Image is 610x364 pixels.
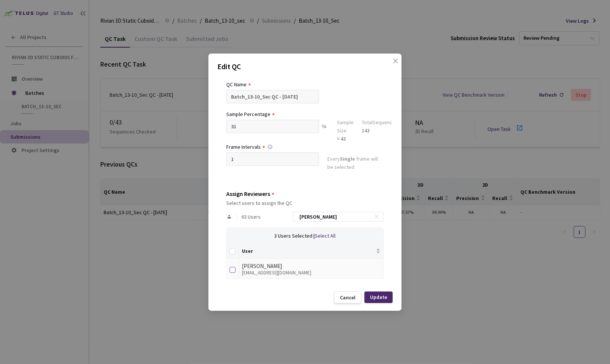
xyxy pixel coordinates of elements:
div: Total Sequences [362,118,398,126]
input: e.g. 10 [226,120,319,133]
div: [EMAIL_ADDRESS][DOMAIN_NAME] [242,270,380,276]
div: % [319,120,329,143]
div: Sample Percentage [226,110,270,118]
div: Assign Reviewers [226,190,270,197]
span: User [242,248,374,254]
div: Update [370,294,387,300]
button: Close [385,58,397,70]
div: Sample Size [337,118,354,135]
div: Every frame will be selected [327,155,384,173]
th: User [239,244,384,259]
div: Select users to assign the QC [226,200,384,206]
div: Cancel [340,294,356,300]
span: close [393,58,399,79]
span: 63 Users [241,214,261,220]
input: Search [295,212,374,221]
div: = 43 [337,135,354,143]
div: [PERSON_NAME] [242,262,380,271]
span: 3 Users Selected | [275,232,315,239]
div: Frame Intervals [226,143,261,151]
div: QC Name [226,80,247,88]
div: 143 [362,126,398,135]
strong: Single [340,155,355,162]
input: Enter frame interval [226,152,319,166]
span: Select All [315,232,336,239]
p: Edit QC [217,61,393,72]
